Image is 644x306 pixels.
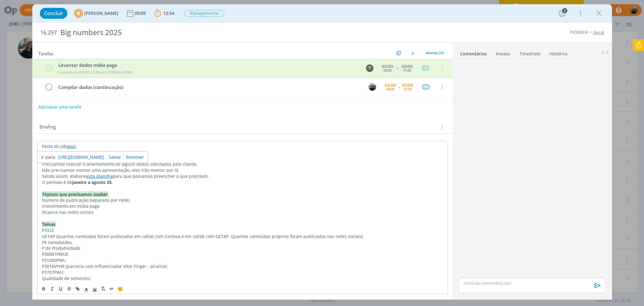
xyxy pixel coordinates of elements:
p: GETAP (quantos conteúdos foram publicados em collab com Corteva e em collab com GETAP. Quantos co... [42,233,443,239]
span: [PERSON_NAME] [84,11,118,15]
strong: Temas [42,221,56,227]
div: 11:00 [403,69,411,72]
p: Precisamos realizar o levantamento de alguns dados solicitados pelo cliente. [42,161,443,167]
button: Adicionar uma tarefa [38,102,82,112]
div: 09:00 [386,87,394,91]
span: Planejamento [184,10,224,17]
button: M [368,83,377,92]
p: FR nematoides [42,239,443,246]
span: Abertas 2/5 [426,50,444,55]
strong: Tópicos que precisamos avaliar: [42,191,108,197]
img: M [369,83,376,91]
div: 03/09 [382,64,393,69]
p: O período é de . [42,179,443,185]
p: Campanha É Mais [42,282,443,288]
span: Briefing [40,123,56,131]
div: dialog [32,4,612,300]
img: arrow-down.svg [411,51,415,55]
div: M [74,9,83,18]
button: 2 [557,8,567,18]
p: Número de publicação (separado por rede) [42,197,443,203]
span: Tarefas [38,49,53,57]
div: Anexos [496,51,510,57]
a: esta planilha [87,173,113,179]
button: Concluir [40,8,67,19]
span: Cor de Fundo [91,285,99,293]
a: Geral [593,29,604,35]
div: 17:30 [403,87,412,91]
div: 09:00 [383,69,392,72]
span: 🙂 [117,286,123,292]
a: aqui [67,143,76,149]
button: 12:54 [153,8,176,18]
span: -- [396,66,398,70]
p: Pasta do job . [42,143,443,149]
p: P25300PWU [42,257,443,263]
div: 03/09 [385,83,396,87]
p: Não precisamos montar uma apresentação, eles irão montar por lá. [42,167,443,173]
div: Big numbers 2025 [58,25,367,40]
button: 🙂 [116,285,124,293]
span: Concluída em [DATE] 15:30 por [PERSON_NAME] [57,70,133,74]
div: 05/09 [135,11,147,15]
div: Levantar dados mídia paga [56,62,360,69]
p: P de Produtividade [42,245,443,251]
p: P3322 [42,227,443,233]
span: 12:54 [163,10,174,16]
button: M[PERSON_NAME] [74,9,118,18]
p: Qualidade de sementes [42,275,443,282]
a: Histórico [549,48,568,57]
p: P3016VYHR (parceria com influenciador Vitor Finger - alcance) [42,263,443,269]
p: Sendo assim, elaborei para que possamos preencher o que precisam. [42,173,443,179]
a: [URL][DOMAIN_NAME] [58,153,104,161]
button: Planejamento [184,10,225,17]
p: P30001PWUE [42,251,443,257]
div: 2 [562,8,567,13]
div: 03/09 [402,64,413,69]
p: Alcance nas redes sociais [42,209,443,215]
p: P3707PWU [42,269,443,275]
span: -- [398,85,400,89]
a: Comentários [460,48,487,57]
div: Compilar dados (continuação) [56,83,363,91]
div: 03/09 [402,83,413,87]
a: Timesheet [519,48,541,57]
a: PIONEER [570,29,588,35]
strong: janeiro a agosto 25 [72,179,112,185]
span: 16.297 [40,29,57,36]
p: Investimento em mídia paga [42,203,443,209]
span: Concluir [44,11,63,16]
span: Cor do Texto [82,285,91,293]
